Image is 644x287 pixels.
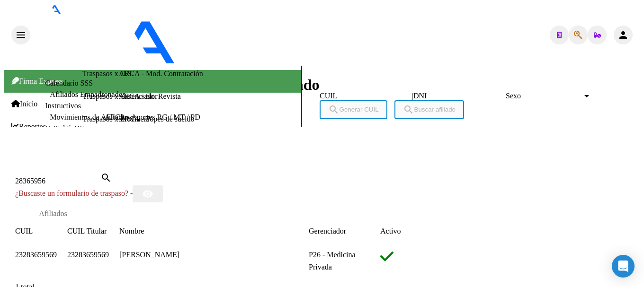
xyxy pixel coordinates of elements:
div: | [320,92,598,113]
span: Activo [380,227,401,235]
div: [PERSON_NAME] [119,249,309,261]
mat-icon: menu [15,29,27,41]
datatable-header-cell: Nombre [119,225,309,237]
span: Reportes [11,122,46,131]
img: Logo SAAS [30,14,255,64]
div: Afiliados [39,209,67,218]
mat-icon: remove_red_eye [142,188,153,200]
span: CUIL Titular [67,227,107,235]
span: ¿Buscaste un formulario de traspaso? - [15,189,133,197]
a: Calendario SSS [45,79,93,87]
mat-icon: search [328,104,340,115]
span: Sexo [506,92,582,100]
a: Movimientos de Afiliados [50,113,129,121]
datatable-header-cell: CUIL [15,225,67,237]
a: Afiliados Empadronados [50,90,125,98]
datatable-header-cell: CUIL Titular [67,225,119,237]
a: Traspasos x O.S. [82,70,134,78]
span: CUIL [15,227,33,235]
mat-icon: search [100,172,112,183]
mat-icon: person [617,29,629,41]
span: Inicio [11,100,37,108]
span: P26 - Medicina Privada [309,251,356,271]
datatable-header-cell: Gerenciador [309,225,380,237]
mat-icon: search [403,104,414,115]
div: Open Intercom Messenger [612,255,635,278]
span: - [PERSON_NAME] [255,58,321,66]
span: Buscar afiliado [403,106,456,113]
span: 23283659569 [15,251,57,259]
a: ARCA - Topes de sueldo [119,115,194,123]
span: Generar CUIL [328,106,379,113]
datatable-header-cell: Activo [380,225,442,237]
span: 23283659569 [67,251,109,259]
span: Gerenciador [309,227,346,235]
span: Nombre [119,227,144,235]
a: ARCA - Mod. Contratación [119,70,203,78]
a: ARCA - Sit. Revista [119,92,181,101]
span: Firma Express [11,77,63,85]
